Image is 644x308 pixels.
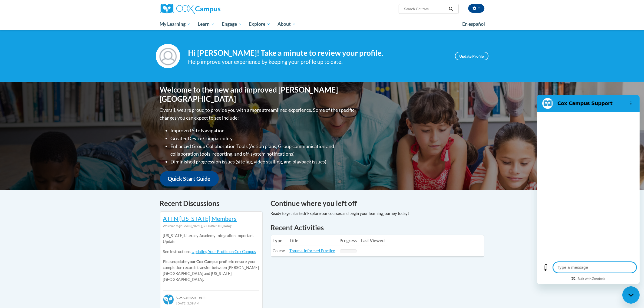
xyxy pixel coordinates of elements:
[537,95,640,284] iframe: Messaging window
[462,21,485,27] span: En español
[622,286,640,304] iframe: Button to launch messaging window, conversation in progress
[192,249,256,254] a: Updating Your Profile on Cox Campus
[198,21,215,27] span: Learn
[218,18,246,30] a: Engage
[160,106,356,122] p: Overall, we are proud to provide you with a more streamlined experience. Some of the specific cha...
[245,18,274,30] a: Explore
[156,18,194,30] a: My Learning
[188,48,447,58] h4: Hi [PERSON_NAME]! Take a minute to review your profile.
[163,215,237,222] a: ATTN [US_STATE] Members
[163,290,259,300] div: Cox Campus Team
[222,21,242,27] span: Engage
[249,21,270,27] span: Explore
[163,223,259,229] div: Welcome to [PERSON_NAME][GEOGRAPHIC_DATA]!
[404,6,447,12] input: Search Courses
[163,233,259,245] p: [US_STATE] Literacy Academy Integration Important Update
[156,44,180,68] img: Profile Image
[447,6,455,12] button: Search
[188,57,447,66] div: Help improve your experience by keeping your profile up to date.
[160,4,220,14] img: Cox Campus
[163,294,174,305] img: Cox Campus Team
[273,248,285,253] span: Course
[359,235,387,246] th: Last Viewed
[171,142,356,158] li: Enhanced Group Collaboration Tools (Action plans, Group communication and collaboration tools, re...
[171,127,356,135] li: Improved Site Navigation
[160,21,191,27] span: My Learning
[338,235,359,246] th: Progress
[160,198,263,209] h4: Recent Discussions
[171,158,356,166] li: Diminished progression issues (site lag, video stalling, and playback issues)
[194,18,218,30] a: Learn
[160,85,356,103] h1: Welcome to the new and improved [PERSON_NAME][GEOGRAPHIC_DATA]
[171,135,356,142] li: Greater Device Compatibility
[278,21,296,27] span: About
[163,249,259,255] p: See instructions:
[274,18,299,30] a: About
[271,198,484,209] h4: Continue where you left off
[288,235,338,246] th: Title
[290,248,335,253] a: Trauma-Informed Practice
[152,18,493,30] div: Main menu
[174,259,231,264] b: update your Cox Campus profile
[271,235,288,246] th: Type
[271,223,484,232] h1: Recent Activities
[160,171,219,186] a: Quick Start Guide
[455,52,488,60] a: Update Profile
[459,18,488,30] a: En español
[163,300,259,306] div: [DATE] 3:39 AM
[163,229,259,287] div: Please to ensure your completion records transfer between [PERSON_NAME][GEOGRAPHIC_DATA] and [US_...
[160,4,263,14] a: Cox Campus
[468,4,484,13] button: Account Settings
